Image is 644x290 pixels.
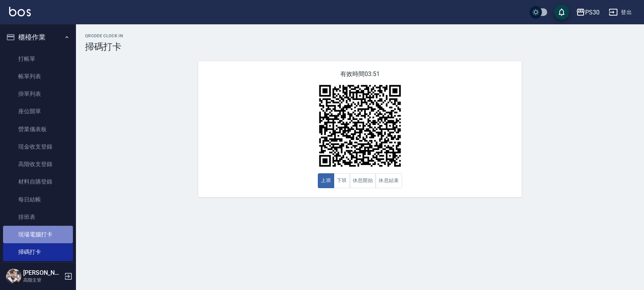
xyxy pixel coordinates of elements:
a: 座位開單 [3,103,73,120]
button: 登出 [606,5,635,19]
p: 高階主管 [23,277,62,284]
button: 櫃檯作業 [3,27,73,47]
button: save [554,5,569,20]
div: PS30 [585,8,600,17]
a: 現場電腦打卡 [3,226,73,243]
div: 有效時間 03:51 [198,61,522,197]
a: 營業儀表板 [3,120,73,138]
img: Person [6,269,21,284]
button: 下班 [334,173,350,188]
h2: QRcode Clock In [85,33,635,38]
a: 掃碼打卡 [3,243,73,261]
a: 打帳單 [3,50,73,68]
a: 高階收支登錄 [3,155,73,173]
a: 掛單列表 [3,85,73,103]
a: 現金收支登錄 [3,138,73,155]
a: 帳單列表 [3,68,73,85]
button: PS30 [573,5,603,20]
a: 材料自購登錄 [3,173,73,190]
button: 休息結束 [376,173,402,188]
img: Logo [9,7,31,16]
h5: [PERSON_NAME] [23,269,62,277]
a: 每日結帳 [3,191,73,208]
a: 排班表 [3,208,73,226]
button: 上班 [318,173,334,188]
h3: 掃碼打卡 [85,41,635,52]
button: 休息開始 [350,173,376,188]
